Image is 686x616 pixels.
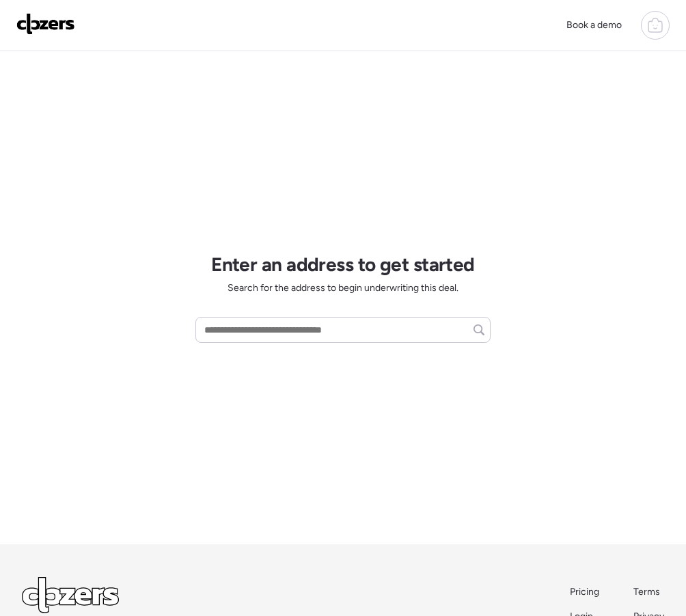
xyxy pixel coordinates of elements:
[570,585,601,599] a: Pricing
[566,19,622,31] span: Book a demo
[22,577,119,613] img: Logo Light
[16,13,75,35] img: Logo
[228,281,458,295] span: Search for the address to begin underwriting this deal.
[633,586,660,598] span: Terms
[633,585,664,599] a: Terms
[570,586,599,598] span: Pricing
[211,253,475,276] h1: Enter an address to get started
